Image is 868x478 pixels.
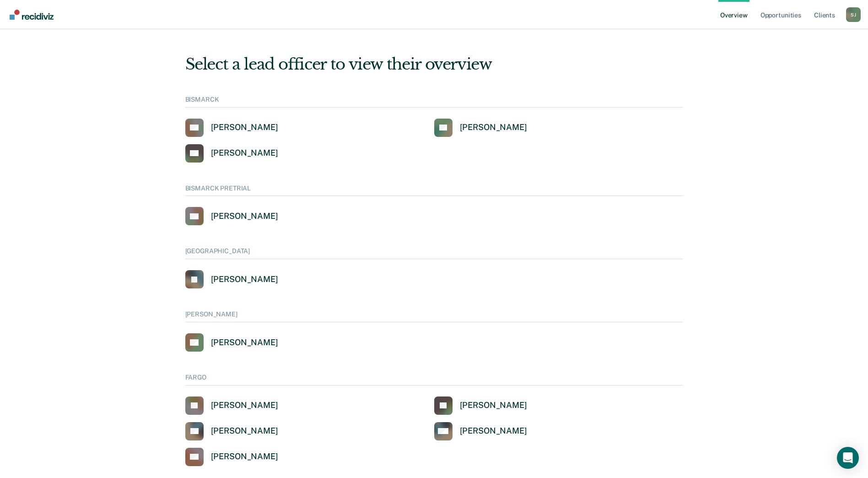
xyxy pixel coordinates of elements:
div: BISMARCK PRETRIAL [185,185,683,196]
a: [PERSON_NAME] [185,119,278,137]
a: [PERSON_NAME] [434,119,527,137]
div: S J [846,7,861,22]
a: [PERSON_NAME] [185,422,278,440]
a: [PERSON_NAME] [185,207,278,225]
a: [PERSON_NAME] [434,422,527,440]
a: [PERSON_NAME] [185,397,278,415]
div: [PERSON_NAME] [211,122,278,133]
a: [PERSON_NAME] [185,144,278,163]
div: [PERSON_NAME] [211,426,278,436]
div: [PERSON_NAME] [211,148,278,158]
div: Open Intercom Messenger [837,447,859,469]
div: BISMARCK [185,96,683,108]
img: Recidiviz [10,10,54,20]
div: [PERSON_NAME] [211,337,278,348]
div: [PERSON_NAME] [211,211,278,222]
div: [PERSON_NAME] [185,310,683,322]
div: FARGO [185,374,683,386]
div: [PERSON_NAME] [211,400,278,411]
button: Profile dropdown button [846,7,861,22]
div: [PERSON_NAME] [460,122,527,133]
div: [GEOGRAPHIC_DATA] [185,247,683,259]
div: [PERSON_NAME] [460,426,527,436]
div: [PERSON_NAME] [211,451,278,462]
a: [PERSON_NAME] [434,397,527,415]
a: [PERSON_NAME] [185,333,278,352]
div: Select a lead officer to view their overview [185,55,683,74]
a: [PERSON_NAME] [185,448,278,466]
div: [PERSON_NAME] [211,274,278,285]
div: [PERSON_NAME] [460,400,527,411]
a: [PERSON_NAME] [185,270,278,288]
